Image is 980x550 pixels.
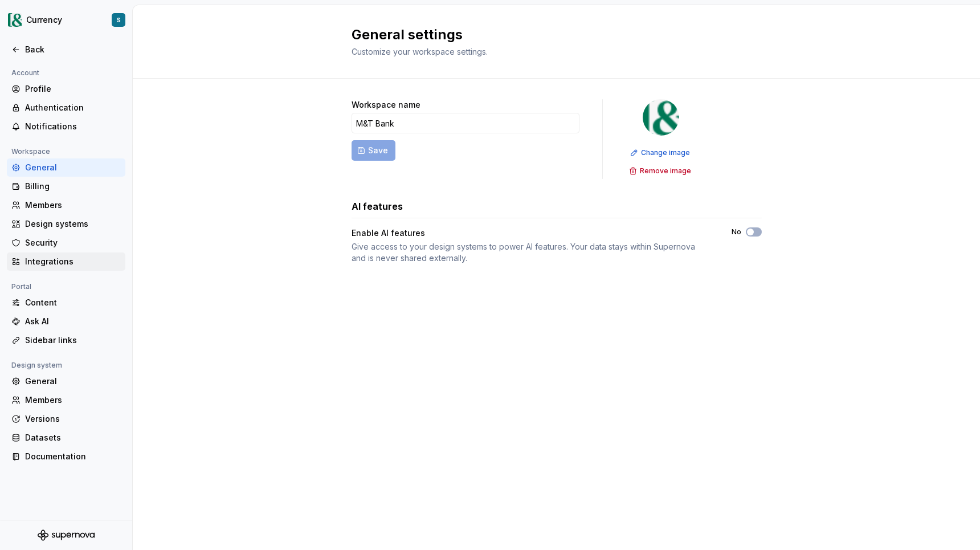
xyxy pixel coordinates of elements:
a: Back [7,40,125,59]
a: Profile [7,80,125,98]
a: Authentication [7,99,125,117]
div: Profile [25,83,121,95]
a: Documentation [7,447,125,466]
button: Remove image [626,163,696,179]
h2: General settings [352,26,748,44]
div: Notifications [25,121,121,132]
a: Versions [7,410,125,428]
div: Workspace [7,145,55,158]
a: Datasets [7,429,125,447]
div: Back [25,44,121,55]
div: Authentication [25,102,121,113]
img: 77b064d8-59cc-4dbd-8929-60c45737814c.png [8,13,22,27]
a: Integrations [7,252,125,271]
div: Account [7,66,44,80]
div: Datasets [25,432,121,443]
a: Notifications [7,117,125,136]
a: Sidebar links [7,331,125,349]
div: Sidebar links [25,335,121,346]
span: Customize your workspace settings. [352,47,488,56]
div: Content [25,297,121,308]
a: Security [7,234,125,252]
label: Workspace name [352,99,420,111]
a: Design systems [7,215,125,233]
h3: AI features [352,199,403,213]
span: Change image [641,148,690,157]
div: Enable AI features [352,227,425,239]
div: Integrations [25,256,121,267]
div: Design systems [25,218,121,230]
a: Ask AI [7,312,125,331]
div: Portal [7,280,36,294]
a: Members [7,196,125,214]
div: Ask AI [25,316,121,327]
div: Documentation [25,451,121,462]
div: Give access to your design systems to power AI features. Your data stays within Supernova and is ... [352,241,711,264]
div: Versions [25,413,121,425]
div: General [25,162,121,173]
span: Remove image [640,166,691,176]
img: 77b064d8-59cc-4dbd-8929-60c45737814c.png [643,99,679,136]
label: No [732,227,741,237]
a: General [7,158,125,177]
div: S [117,15,121,25]
button: Change image [627,145,695,161]
div: Billing [25,181,121,192]
a: Content [7,294,125,312]
div: General [25,376,121,387]
a: Members [7,391,125,409]
div: Currency [26,14,62,26]
div: Members [25,199,121,211]
a: Billing [7,177,125,195]
div: Members [25,394,121,406]
button: CurrencyS [2,7,130,32]
svg: Supernova Logo [38,529,95,541]
a: General [7,372,125,390]
div: Design system [7,358,67,372]
div: Security [25,237,121,248]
